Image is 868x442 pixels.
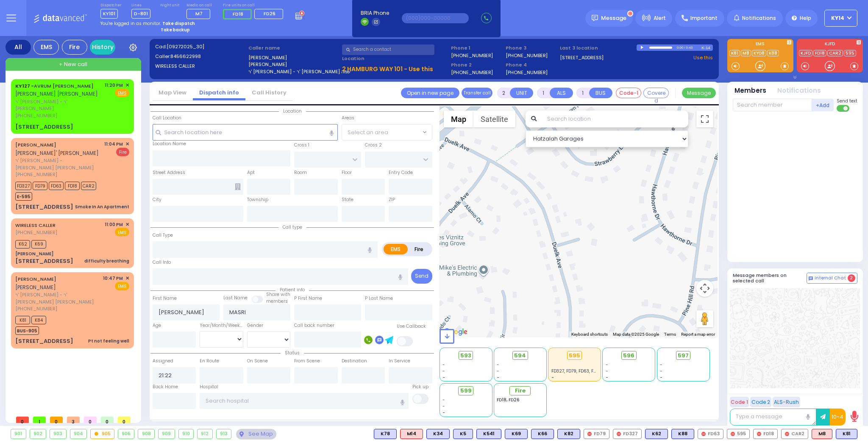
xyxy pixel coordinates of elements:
[247,322,263,329] label: Gender
[294,142,309,149] label: Cross 1
[266,298,288,304] span: members
[115,228,129,236] span: EMS
[451,44,503,52] span: Phone 1
[248,68,339,75] label: ר' [PERSON_NAME] - ר' [PERSON_NAME] שמה
[186,3,213,8] label: Medic on call
[813,50,826,56] a: FD18
[616,88,641,98] button: Code-1
[62,40,87,55] div: Fire
[348,128,388,137] span: Select an area
[217,429,231,439] div: 913
[442,409,445,416] span: -
[15,192,32,201] span: E-595
[100,20,161,27] span: You're logged in as monitor.
[701,44,713,51] div: K-14
[773,397,800,407] button: ALS-Rush
[170,53,201,60] span: 8456622998
[15,229,57,236] span: [PHONE_NUMBER]
[682,88,716,98] button: Message
[442,403,445,409] span: -
[138,429,154,439] div: 908
[836,429,857,439] div: BLS
[374,429,397,439] div: K78
[15,276,56,282] a: [PERSON_NAME]
[696,310,713,327] button: Drag Pegman onto the map to open Street View
[33,417,46,423] span: 1
[342,115,354,122] label: Areas
[643,88,669,98] button: Covered
[103,275,123,282] span: 10:47 PM
[279,108,306,114] span: Location
[676,43,684,52] div: 0:00
[497,374,499,381] span: -
[198,429,212,439] div: 912
[837,98,857,104] span: Send text
[734,86,766,96] button: Members
[584,429,609,439] div: FD79
[701,432,706,436] img: red-radio-icon.svg
[733,273,807,284] h5: Message members on selected call
[684,43,685,52] div: /
[389,196,395,203] label: ZIP
[696,110,713,127] button: Toggle fullscreen view
[153,295,177,302] label: First Name
[49,182,64,190] span: FD63
[514,351,526,360] span: 594
[361,9,389,17] span: BRIA Phone
[660,374,662,381] span: -
[587,432,592,436] img: red-radio-icon.svg
[152,88,193,97] a: Map View
[195,10,203,17] span: M7
[453,429,473,439] div: K5
[294,169,307,176] label: Room
[809,276,813,281] img: comment-alt.png
[15,90,98,97] span: [PERSON_NAME] [PERSON_NAME]
[400,429,423,439] div: ALS
[33,40,59,55] div: EMS
[342,65,433,73] u: 2 HAMBURG WAY 101 - Use this
[592,15,598,21] img: message.svg
[342,55,448,62] label: Location
[33,13,90,23] img: Logo
[731,432,735,436] img: red-radio-icon.svg
[84,417,97,423] span: 0
[153,115,181,122] label: Call Location
[167,43,204,50] span: [09272025_30]
[411,269,432,284] button: Send
[531,429,554,439] div: K66
[247,169,255,176] label: Apt
[153,322,161,329] label: Age
[6,40,31,55] div: All
[407,244,431,254] label: Fire
[155,53,246,60] label: Caller:
[15,182,31,190] span: FD327
[50,429,66,439] div: 903
[812,429,832,439] div: ALS KJ
[233,11,243,17] span: FD18
[75,204,129,210] div: Smoke In An Apartment
[235,183,241,190] span: Other building occupants
[11,429,26,439] div: 901
[812,99,834,111] button: +Add
[118,90,127,97] u: EMS
[365,295,393,302] label: P Last Name
[384,244,408,254] label: EMS
[462,88,492,98] button: Transfer call
[551,374,554,381] span: -
[59,60,87,69] span: + New call
[601,14,626,22] span: Message
[606,368,608,374] span: -
[247,358,268,365] label: On Scene
[159,429,175,439] div: 909
[730,397,749,407] button: Code 1
[800,14,811,22] span: Help
[824,10,857,27] button: KY14
[442,326,470,337] img: Google
[729,50,740,56] a: K81
[153,169,185,176] label: Street Address
[505,429,528,439] div: BLS
[153,232,173,239] label: Call Type
[515,387,526,395] span: Fire
[153,124,338,140] input: Search location here
[473,110,515,127] button: Show satellite imagery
